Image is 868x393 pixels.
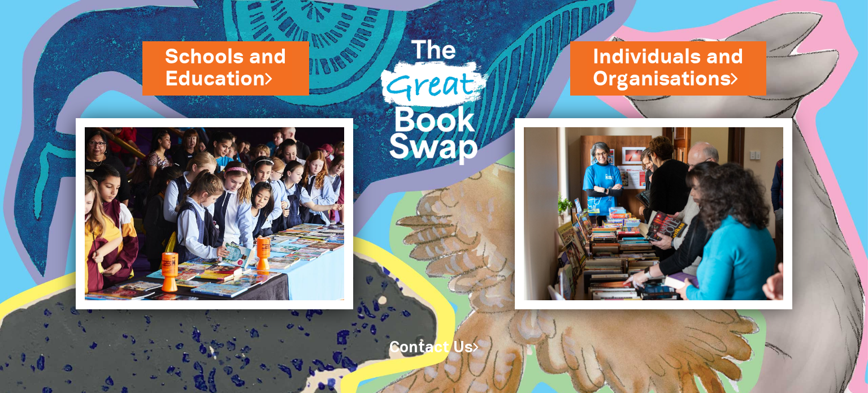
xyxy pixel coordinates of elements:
img: Schools and Education [76,118,353,309]
a: Schools andEducation [165,43,287,93]
img: Great Bookswap logo [370,14,498,183]
a: Contact Us [389,341,479,355]
a: Individuals andOrganisations [593,43,744,93]
img: Individuals and Organisations [515,118,792,309]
